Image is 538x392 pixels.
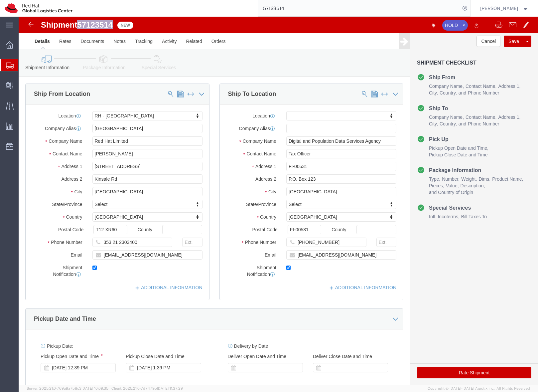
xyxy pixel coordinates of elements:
button: [PERSON_NAME] [480,4,529,12]
span: [DATE] 10:09:35 [81,386,108,390]
span: [DATE] 11:37:29 [157,386,183,390]
iframe: FS Legacy Container [19,17,538,385]
input: Search for shipment number, reference number [258,0,460,16]
img: logo [5,3,72,13]
span: Copyright © [DATE]-[DATE] Agistix Inc., All Rights Reserved [428,386,530,391]
span: Server: 2025.21.0-769a9a7b8c3 [27,386,108,390]
span: Sona Mala [480,5,518,12]
span: Client: 2025.21.0-7d7479b [111,386,183,390]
